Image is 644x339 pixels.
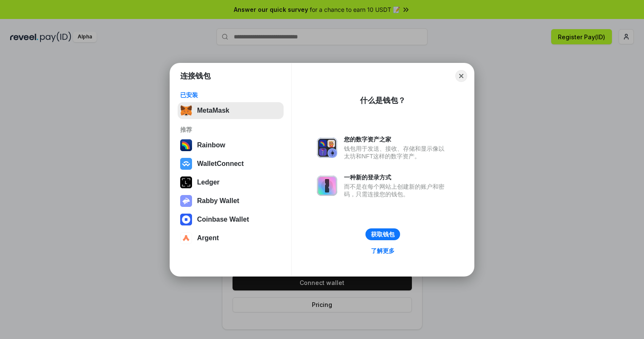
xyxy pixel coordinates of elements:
div: 获取钱包 [371,231,395,238]
button: WalletConnect [178,155,284,172]
img: svg+xml,%3Csvg%20width%3D%2228%22%20height%3D%2228%22%20viewBox%3D%220%200%2028%2028%22%20fill%3D... [180,232,192,244]
button: Coinbase Wallet [178,211,284,228]
div: 一种新的登录方式 [344,174,449,181]
div: 已安装 [180,91,281,99]
div: MetaMask [197,107,229,114]
div: Rainbow [197,141,225,149]
button: Rabby Wallet [178,193,284,209]
div: Rabby Wallet [197,197,239,205]
button: Argent [178,230,284,247]
div: 什么是钱包？ [360,95,406,106]
div: 您的数字资产之家 [344,136,449,143]
a: 了解更多 [366,245,400,256]
button: Rainbow [178,137,284,154]
img: svg+xml,%3Csvg%20xmlns%3D%22http%3A%2F%2Fwww.w3.org%2F2000%2Fsvg%22%20fill%3D%22none%22%20viewBox... [317,138,337,158]
img: svg+xml,%3Csvg%20xmlns%3D%22http%3A%2F%2Fwww.w3.org%2F2000%2Fsvg%22%20width%3D%2228%22%20height%3... [180,176,192,188]
button: Close [455,70,467,82]
h1: 连接钱包 [180,71,211,81]
div: WalletConnect [197,160,244,168]
div: Coinbase Wallet [197,216,249,223]
img: svg+xml,%3Csvg%20width%3D%2228%22%20height%3D%2228%22%20viewBox%3D%220%200%2028%2028%22%20fill%3D... [180,158,192,170]
div: 了解更多 [371,247,395,255]
div: 推荐 [180,126,281,133]
button: MetaMask [178,102,284,119]
div: 而不是在每个网站上创建新的账户和密码，只需连接您的钱包。 [344,183,449,198]
button: Ledger [178,174,284,191]
img: svg+xml,%3Csvg%20xmlns%3D%22http%3A%2F%2Fwww.w3.org%2F2000%2Fsvg%22%20fill%3D%22none%22%20viewBox... [180,195,192,207]
div: Argent [197,234,219,242]
img: svg+xml,%3Csvg%20width%3D%2228%22%20height%3D%2228%22%20viewBox%3D%220%200%2028%2028%22%20fill%3D... [180,214,192,225]
img: svg+xml,%3Csvg%20xmlns%3D%22http%3A%2F%2Fwww.w3.org%2F2000%2Fsvg%22%20fill%3D%22none%22%20viewBox... [317,176,337,196]
img: svg+xml,%3Csvg%20fill%3D%22none%22%20height%3D%2233%22%20viewBox%3D%220%200%2035%2033%22%20width%... [180,105,192,117]
div: 钱包用于发送、接收、存储和显示像以太坊和NFT这样的数字资产。 [344,145,449,160]
button: 获取钱包 [365,228,400,240]
div: Ledger [197,179,219,186]
img: svg+xml,%3Csvg%20width%3D%22120%22%20height%3D%22120%22%20viewBox%3D%220%200%20120%20120%22%20fil... [180,139,192,151]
